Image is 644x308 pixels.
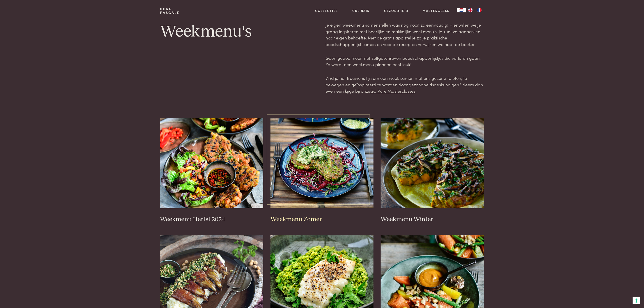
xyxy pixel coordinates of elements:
[381,118,484,223] a: Weekmenu Winter Weekmenu Winter
[270,216,374,223] h3: Weekmenu Zomer
[270,118,374,223] a: Weekmenu Zomer Weekmenu Zomer
[160,118,263,223] a: Weekmenu Herfst 2024 Weekmenu Herfst 2024
[160,22,318,42] h1: Weekmenu's
[457,8,466,12] a: NL
[466,8,484,12] ul: Language list
[466,8,475,12] a: EN
[381,216,484,223] h3: Weekmenu Winter
[315,8,338,13] a: Collecties
[160,216,263,223] h3: Weekmenu Herfst 2024
[381,118,484,208] img: Weekmenu Winter
[457,8,484,12] aside: Language selected: Nederlands
[423,8,450,13] a: Masterclass
[325,75,484,94] p: Vind je het trouwens fijn om een week samen met ons gezond te eten, te bewegen en geïnspireerd te...
[370,88,415,94] a: Go Pure Masterclasses
[325,22,484,48] p: Je eigen weekmenu samenstellen was nog nooit zo eenvoudig! Hier willen we je graag inspireren met...
[384,8,408,13] a: Gezondheid
[352,8,370,13] a: Culinair
[160,7,180,14] a: PurePascale
[160,118,263,208] img: Weekmenu Herfst 2024
[325,55,484,68] p: Geen gedoe meer met zelfgeschreven boodschappenlijstjes die verloren gaan. Zo wordt een weekmenu ...
[475,8,484,12] a: FR
[457,8,466,12] div: Language
[270,118,374,208] img: Weekmenu Zomer
[633,297,640,304] button: Uw voorkeuren voor toestemming voor trackingtechnologieën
